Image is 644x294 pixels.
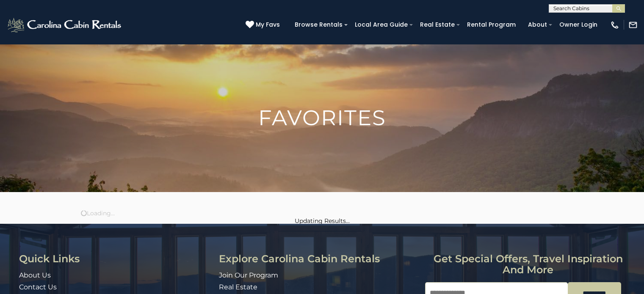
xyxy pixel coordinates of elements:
a: Browse Rentals [290,18,347,31]
a: Contact Us [19,283,57,291]
a: Real Estate [416,18,459,31]
a: Real Estate [219,283,257,291]
a: Owner Login [555,18,602,31]
h3: Explore Carolina Cabin Rentals [219,253,419,264]
a: About [524,18,551,31]
h3: Get special offers, travel inspiration and more [425,253,631,276]
a: Join Our Program [219,271,278,279]
img: phone-regular-white.png [610,20,619,30]
a: Local Area Guide [351,18,412,31]
img: mail-regular-white.png [628,20,638,30]
img: White-1-2.png [6,16,124,33]
a: My Favs [246,20,282,30]
h3: Quick Links [19,253,213,264]
a: About Us [19,271,51,279]
span: My Favs [256,20,280,29]
a: Rental Program [463,18,520,31]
